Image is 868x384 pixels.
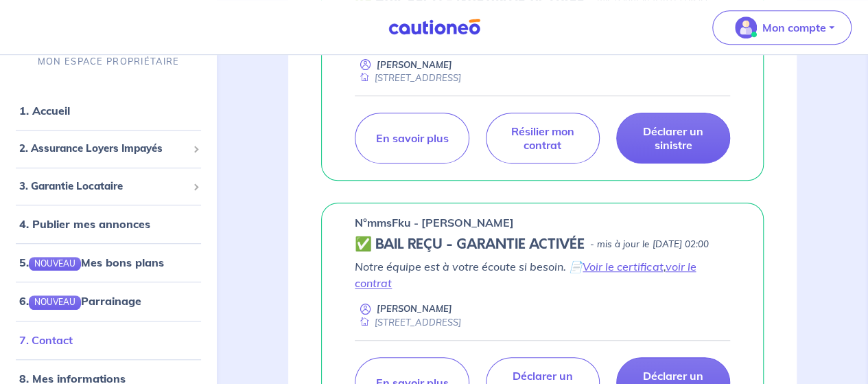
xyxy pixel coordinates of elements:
a: 7. Contact [19,332,73,346]
a: 5.NOUVEAUMes bons plans [19,256,164,269]
p: MON ESPACE PROPRIÉTAIRE [38,55,179,68]
p: En savoir plus [375,131,448,145]
div: 6.NOUVEAUParrainage [5,287,211,315]
a: Voir le certificat [583,260,663,273]
div: [STREET_ADDRESS] [355,71,461,84]
div: 4. Publier mes annonces [5,210,211,238]
p: - mis à jour le [DATE] 02:00 [590,238,708,251]
p: Notre équipe est à votre écoute si besoin. 📄 , [355,258,730,291]
div: [STREET_ADDRESS] [355,316,461,329]
p: Déclarer un sinistre [633,124,713,152]
a: Déclarer un sinistre [616,113,730,163]
a: 1. Accueil [19,104,70,117]
div: 7. Contact [5,326,211,353]
p: [PERSON_NAME] [377,58,452,71]
button: illu_account_valid_menu.svgMon compte [712,10,852,45]
a: En savoir plus [355,113,469,163]
div: 5.NOUVEAUMes bons plans [5,249,211,276]
div: 3. Garantie Locataire [5,173,211,200]
p: [PERSON_NAME] [377,302,452,315]
a: Résilier mon contrat [486,113,600,163]
img: illu_account_valid_menu.svg [735,16,757,38]
h5: ✅ BAIL REÇU - GARANTIE ACTIVÉE [355,236,585,253]
div: state: CONTRACT-VALIDATED, Context: NEW,MAYBE-CERTIFICATE,ALONE,LESSOR-DOCUMENTS,NOT-ELIGIBLE [355,236,730,253]
div: 1. Accueil [5,97,211,124]
a: 4. Publier mes annonces [19,217,150,231]
span: 3. Garantie Locataire [19,179,187,194]
span: 2. Assurance Loyers Impayés [19,141,187,157]
p: Résilier mon contrat [503,124,583,152]
p: Mon compte [762,19,826,36]
div: 2. Assurance Loyers Impayés [5,135,211,162]
p: n°mmsFku - [PERSON_NAME] [355,214,514,231]
a: 6.NOUVEAUParrainage [19,294,141,308]
img: Cautioneo [383,19,486,36]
